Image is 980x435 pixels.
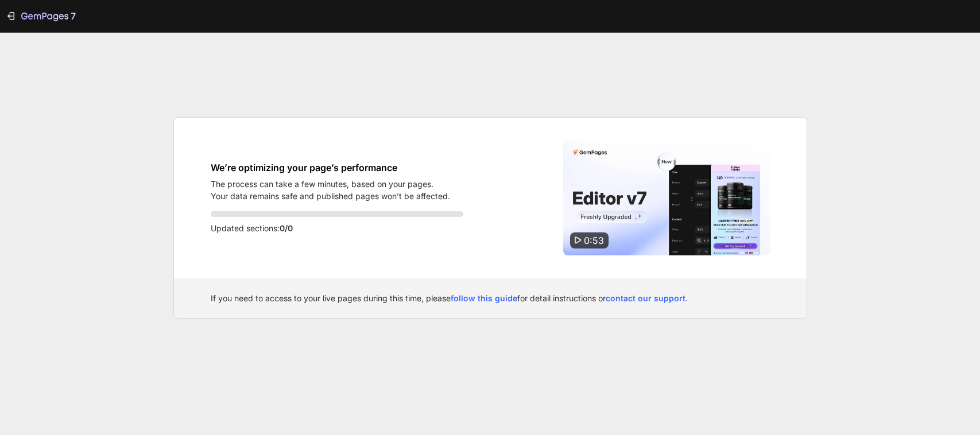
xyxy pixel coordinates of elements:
a: contact our support [606,293,685,303]
span: 0/0 [280,223,293,233]
h1: We’re optimizing your page’s performance [211,161,450,174]
p: 7 [71,9,76,23]
a: follow this guide [451,293,517,303]
p: Updated sections: [211,222,463,235]
img: Video thumbnail [563,141,770,255]
div: If you need to access to your live pages during this time, please for detail instructions or . [211,292,770,304]
span: 0:53 [584,235,604,246]
p: The process can take a few minutes, based on your pages. [211,178,450,190]
p: Your data remains safe and published pages won’t be affected. [211,190,450,202]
